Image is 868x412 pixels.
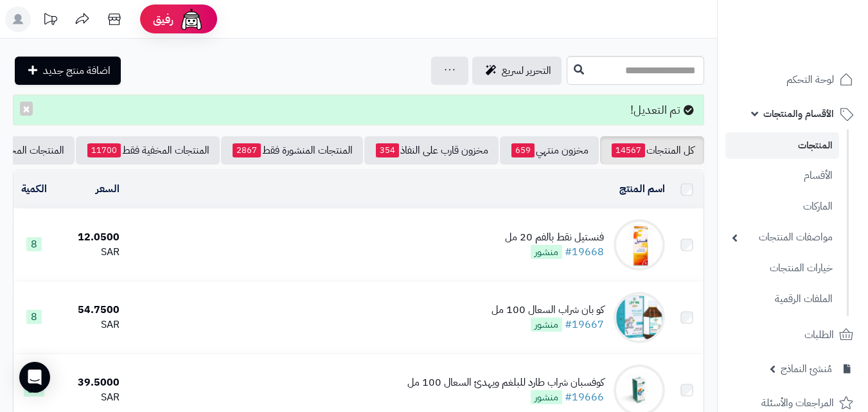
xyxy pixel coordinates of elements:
[364,136,499,165] a: مخزون قارب على النفاذ354
[34,6,66,35] a: تحديثات المنصة
[153,12,173,27] span: رفيق
[60,390,120,405] div: SAR
[565,244,604,260] a: #19668
[612,143,645,157] span: 14567
[87,143,121,157] span: 11700
[725,193,839,220] a: الماركات
[531,245,562,259] span: منشور
[60,375,120,390] div: 39.5000
[60,318,120,332] div: SAR
[24,382,44,397] span: 30
[725,132,839,159] a: المنتجات
[565,317,604,332] a: #19667
[725,319,860,350] a: الطلبات
[511,143,535,157] span: 659
[725,285,839,313] a: الملفات الرقمية
[43,63,111,78] span: اضافة منتج جديد
[15,57,121,85] a: اضافة منتج جديد
[725,224,839,251] a: مواصفات المنتجات
[221,136,363,165] a: المنتجات المنشورة فقط2867
[472,57,562,85] a: التحرير لسريع
[725,64,860,95] a: لوحة التحكم
[13,94,704,125] div: تم التعديل!
[531,318,562,332] span: منشور
[76,136,220,165] a: المنتجات المخفية فقط11700
[725,162,839,190] a: الأقسام
[60,230,120,245] div: 12.0500
[614,219,665,271] img: فنستيل نقط بالفم 20 مل
[781,10,856,37] img: logo-2.png
[60,245,120,260] div: SAR
[179,6,204,32] img: ai-face.png
[502,63,551,78] span: التحرير لسريع
[20,102,33,116] button: ×
[21,181,47,197] a: الكمية
[600,136,704,165] a: كل المنتجات14567
[531,390,562,404] span: منشور
[725,255,839,282] a: خيارات المنتجات
[60,303,120,318] div: 54.7500
[781,360,832,378] span: مُنشئ النماذج
[233,143,261,157] span: 2867
[376,143,399,157] span: 354
[505,230,604,245] div: فنستيل نقط بالفم 20 مل
[619,181,665,197] a: اسم المنتج
[26,310,42,324] span: 8
[786,71,834,89] span: لوحة التحكم
[96,181,120,197] a: السعر
[19,362,50,393] div: Open Intercom Messenger
[500,136,599,165] a: مخزون منتهي659
[804,326,834,344] span: الطلبات
[761,394,834,412] span: المراجعات والأسئلة
[492,303,604,318] div: كو بان شراب السعال 100 مل
[26,237,42,251] span: 8
[763,105,834,123] span: الأقسام والمنتجات
[565,390,604,405] a: #19666
[614,292,665,343] img: كو بان شراب السعال 100 مل
[407,375,604,390] div: كوفسبان شراب طارد للبلغم ويهدئ السعال 100 مل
